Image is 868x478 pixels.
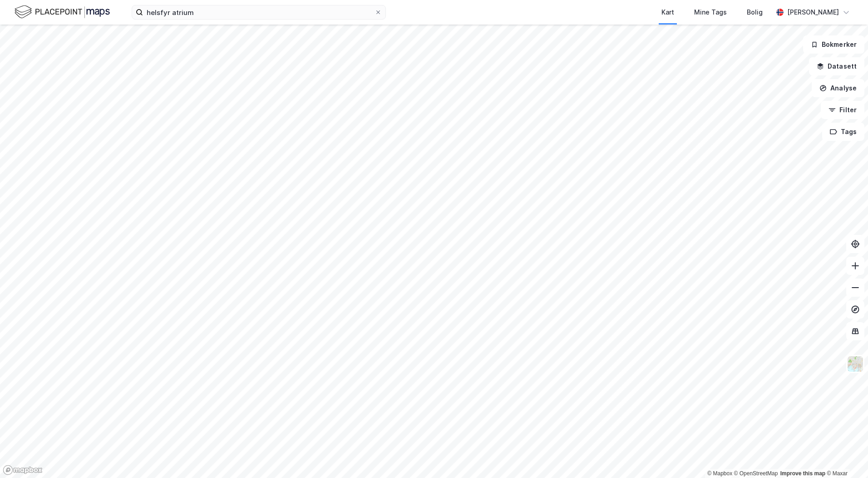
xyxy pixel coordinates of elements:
a: Improve this map [780,470,825,477]
img: Z [847,355,864,373]
button: Filter [821,101,864,119]
div: Kart [661,7,674,18]
div: [PERSON_NAME] [787,7,839,18]
a: OpenStreetMap [734,470,778,477]
div: Bolig [747,7,763,18]
button: Analyse [812,79,864,97]
div: Mine Tags [694,7,727,18]
iframe: Chat Widget [823,434,868,478]
div: Kontrollprogram for chat [823,434,868,478]
a: Mapbox [707,470,732,477]
input: Søk på adresse, matrikkel, gårdeiere, leietakere eller personer [143,5,375,19]
button: Datasett [809,57,864,75]
img: logo.f888ab2527a4732fd821a326f86c7f29.svg [15,4,110,20]
button: Bokmerker [803,35,864,54]
a: Mapbox homepage [3,465,43,475]
button: Tags [822,123,864,141]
